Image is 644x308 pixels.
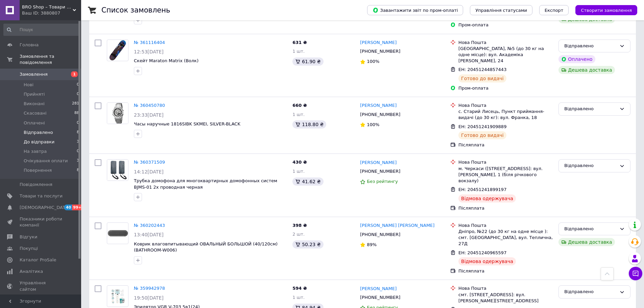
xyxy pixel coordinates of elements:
span: 1 [71,71,78,77]
div: Пром-оплата [458,85,553,91]
span: 12:53[DATE] [134,49,164,54]
span: Управління сайтом [20,280,63,292]
a: Фото товару [107,285,128,307]
span: Головна [20,42,39,48]
span: ЕН: 20451240965597 [458,250,506,255]
span: 0 [77,148,79,155]
span: Замовлення та повідомлення [20,53,81,66]
span: Покупці [20,245,38,252]
span: 1 шт. [292,49,305,54]
span: Скасовані [24,110,47,116]
span: 8 [77,167,79,173]
span: Прийняті [24,91,45,97]
a: Коврик влаговпитывающий ОВАЛЬНЫЙ БОЛЬШОЙ (40/120см) (BATHROOM-W006) [134,241,278,253]
div: Відмова одержувача [458,194,516,203]
span: 660 ₴ [292,103,307,108]
div: Оплачено [558,55,595,63]
img: Фото товару [108,40,127,61]
div: Пром-оплата [458,22,553,28]
span: 430 ₴ [292,160,307,165]
span: 40 [64,205,72,210]
span: 398 ₴ [292,223,307,228]
span: Каталог ProSale [20,257,56,263]
div: Відмова одержувача [458,257,516,265]
div: 118.80 ₴ [292,120,326,128]
div: Дешева доставка [558,238,615,246]
div: Дніпро, №22 (до 30 кг на одне місце ): смт. [GEOGRAPHIC_DATA], вул. Теплична, 27Д [458,229,553,247]
span: Повернення [24,167,52,173]
span: 13:40[DATE] [134,232,164,237]
span: 100% [367,59,379,64]
a: Фото товару [107,40,128,61]
div: Дешева доставка [558,66,615,74]
span: ЕН: 20451241909889 [458,124,506,129]
div: [PHONE_NUMBER] [359,293,402,302]
button: Управління статусами [470,5,532,15]
span: Трубка домофона для многоквартирных домофонных систем BJMS-01 2х проводная черная [134,178,277,190]
h1: Список замовлень [101,6,170,14]
span: 88 [74,110,79,116]
img: Фото товару [107,160,128,181]
span: Повідомлення [20,182,52,188]
span: 1 шт. [292,169,305,174]
a: [PERSON_NAME] [360,102,397,109]
span: До відправки [24,139,54,145]
a: Фото товару [107,222,128,244]
button: Завантажити звіт по пром-оплаті [367,5,463,15]
div: Відправлено [564,105,617,113]
a: № 360450780 [134,103,165,108]
span: 3 [77,158,79,164]
div: Відправлено [564,288,617,295]
span: Відправлено [24,129,53,136]
span: Управління статусами [475,8,527,13]
span: 14:12[DATE] [134,169,164,174]
a: [PERSON_NAME] [360,160,397,166]
a: № 361116404 [134,40,165,45]
button: Чат з покупцем [629,267,642,280]
span: 631 ₴ [292,40,307,45]
span: Оплачені [24,120,45,126]
span: Скейт Maraton Matrix (Волк) [134,58,198,63]
span: Часы наручные 1816SIBK SKMEI, SILVER-BLACK [134,121,240,126]
span: 99+ [72,205,83,210]
a: № 360202443 [134,223,165,228]
span: Показники роботи компанії [20,216,63,228]
div: [PHONE_NUMBER] [359,110,402,119]
img: Фото товару [107,103,128,124]
span: 594 ₴ [292,286,307,291]
span: 89% [367,242,377,247]
a: [PERSON_NAME] [360,40,397,46]
div: 41.62 ₴ [292,177,323,186]
div: Нова Пошта [458,285,553,291]
span: Замовлення [20,71,48,77]
div: Готово до видачі [458,131,506,139]
span: ЕН: 20451241899197 [458,187,506,192]
div: [PHONE_NUMBER] [359,167,402,176]
span: ЕН: 20451244857443 [458,67,506,72]
span: 3 [77,139,79,145]
img: Фото товару [107,286,128,307]
button: Експорт [539,5,569,15]
div: с. Старий Лисець, Пункт приймання-видачі (до 30 кг): вул. Франка, 18 [458,109,553,121]
div: Післяплата [458,205,553,211]
div: [PHONE_NUMBER] [359,47,402,56]
div: Відправлено [564,226,617,233]
span: Відгуки [20,234,37,240]
span: Виконані [24,101,45,107]
span: Нові [24,82,33,88]
span: 0 [77,91,79,97]
div: Готово до видачі [458,74,506,82]
span: 23:33[DATE] [134,112,164,118]
div: м. Черкаси ([STREET_ADDRESS]: вул. [PERSON_NAME], 1 (біля річкового вокзалу) [458,166,553,184]
a: Створити замовлення [569,7,637,13]
div: [PHONE_NUMBER] [359,230,402,239]
span: 281 [72,101,79,107]
div: смт. [STREET_ADDRESS]: вул. [PERSON_NAME][STREET_ADDRESS] [458,292,553,304]
a: № 360371509 [134,160,165,165]
span: 8 [77,129,79,136]
div: Післяплата [458,142,553,148]
button: Створити замовлення [575,5,637,15]
div: Післяплата [458,268,553,274]
a: Фото товару [107,159,128,181]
